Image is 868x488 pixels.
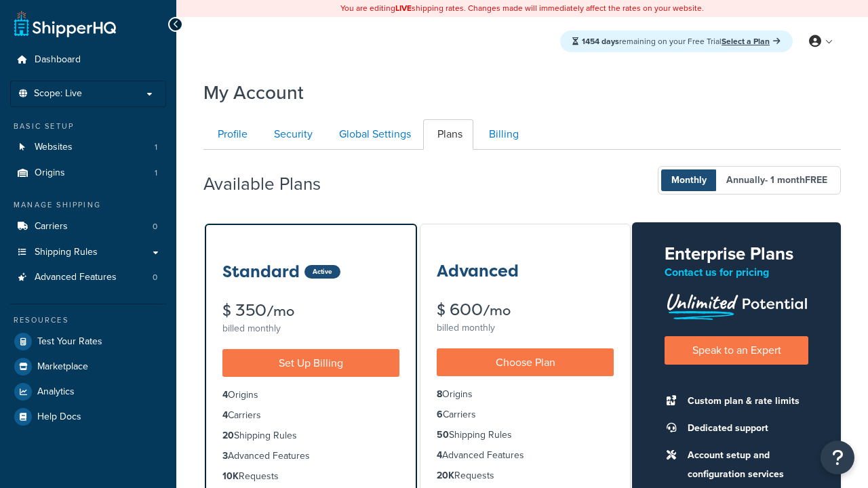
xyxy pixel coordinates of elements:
span: 1 [155,142,157,153]
p: Contact us for pricing [665,263,808,282]
a: Analytics [10,380,166,404]
li: Origins [437,387,614,402]
a: Advanced Features 0 [10,265,166,290]
span: Shipping Rules [35,247,98,258]
div: Resources [10,314,166,326]
strong: 20 [222,428,234,443]
div: billed monthly [222,319,399,338]
li: Requests [437,468,614,483]
div: Basic Setup [10,121,166,132]
h2: Available Plans [203,174,341,194]
span: Annually [716,169,837,191]
span: 1 [155,167,157,179]
div: billed monthly [437,319,614,338]
a: Shipping Rules [10,240,166,265]
li: Carriers [222,408,399,423]
h3: Standard [222,263,300,281]
strong: 4 [222,408,228,422]
h1: My Account [203,79,304,106]
div: $ 600 [437,302,614,319]
li: Advanced Features [222,449,399,464]
div: $ 350 [222,302,399,319]
li: Advanced Features [10,265,166,290]
span: 0 [153,221,157,232]
a: Test Your Rates [10,329,166,354]
button: Monthly Annually- 1 monthFREE [658,166,841,195]
a: Plans [423,119,473,150]
span: Scope: Live [34,88,82,100]
strong: 10K [222,469,239,483]
span: Carriers [35,221,68,232]
span: Marketplace [37,361,88,373]
strong: 3 [222,449,228,463]
a: Help Docs [10,405,166,429]
li: Origins [10,161,166,186]
a: Origins 1 [10,161,166,186]
a: Websites 1 [10,135,166,160]
li: Custom plan & rate limits [681,392,808,411]
a: Select a Plan [722,35,781,47]
span: Monthly [661,169,717,191]
a: Marketplace [10,354,166,379]
strong: 4 [222,388,228,402]
img: Unlimited Potential [665,289,808,320]
div: remaining on your Free Trial [560,30,793,52]
h3: Advanced [437,262,519,280]
li: Account setup and configuration services [681,446,808,484]
small: /mo [483,301,511,320]
li: Origins [222,388,399,403]
li: Advanced Features [437,448,614,463]
div: Manage Shipping [10,199,166,211]
span: Advanced Features [35,272,117,283]
strong: 1454 days [582,35,619,47]
a: Profile [203,119,258,150]
span: - 1 month [765,173,827,187]
strong: 8 [437,387,442,401]
a: Global Settings [325,119,422,150]
small: /mo [267,302,294,321]
b: LIVE [395,2,412,14]
li: Dedicated support [681,419,808,438]
li: Shipping Rules [437,428,614,443]
b: FREE [805,173,827,187]
a: Choose Plan [437,348,614,376]
a: Carriers 0 [10,214,166,239]
span: 0 [153,272,157,283]
span: Analytics [37,386,75,398]
span: Help Docs [37,411,81,423]
strong: 20K [437,468,454,483]
a: Billing [475,119,530,150]
strong: 4 [437,448,442,462]
a: Speak to an Expert [665,336,808,364]
li: Carriers [437,407,614,422]
li: Requests [222,469,399,484]
button: Open Resource Center [821,441,854,474]
li: Websites [10,135,166,160]
a: Set Up Billing [222,349,399,377]
li: Shipping Rules [222,428,399,443]
span: Test Your Rates [37,336,102,348]
a: ShipperHQ Home [14,10,116,37]
span: Dashboard [35,54,81,66]
a: Security [260,119,323,150]
span: Origins [35,167,65,179]
strong: 6 [437,407,443,422]
li: Carriers [10,214,166,239]
strong: 50 [437,428,449,442]
h2: Enterprise Plans [665,244,808,264]
div: Active [304,265,340,279]
span: Websites [35,142,73,153]
a: Dashboard [10,47,166,73]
